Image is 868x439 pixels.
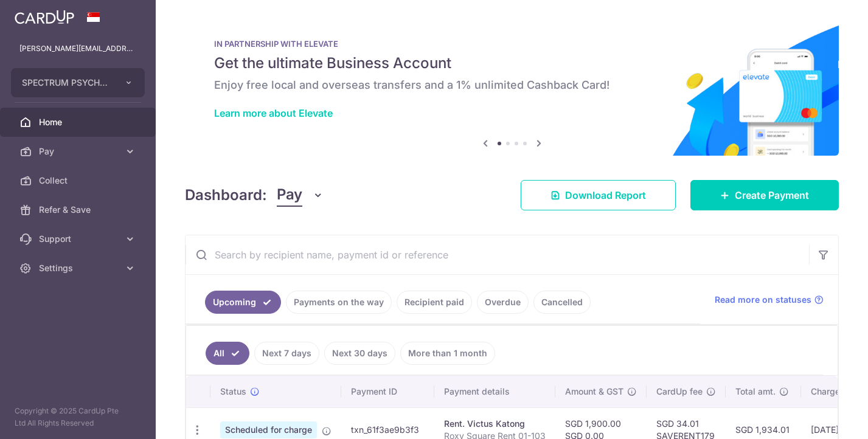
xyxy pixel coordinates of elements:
span: Status [220,385,246,398]
img: Renovation banner [185,19,839,156]
span: Settings [39,262,119,274]
button: SPECTRUM PSYCHOLOGY PRACTICE PTE. LTD. [11,68,145,97]
button: Pay [277,184,324,207]
a: Overdue [477,291,529,314]
a: Next 7 days [254,342,319,365]
span: Create Payment [735,188,809,202]
a: More than 1 month [400,342,495,365]
p: IN PARTNERSHIP WITH ELEVATE [214,39,810,49]
span: Scheduled for charge [220,421,317,438]
span: Charge date [811,385,861,398]
h5: Get the ultimate Business Account [214,54,810,73]
th: Payment ID [341,376,434,407]
span: Read more on statuses [715,294,811,306]
span: Home [39,116,119,128]
a: Payments on the way [286,291,392,314]
span: Download Report [565,188,646,202]
a: Cancelled [533,291,591,314]
span: Support [39,233,119,245]
span: SPECTRUM PSYCHOLOGY PRACTICE PTE. LTD. [22,77,112,89]
a: Download Report [521,180,676,210]
span: Refer & Save [39,204,119,216]
th: Payment details [434,376,555,407]
a: Recipient paid [397,291,472,314]
a: Upcoming [205,291,281,314]
p: [PERSON_NAME][EMAIL_ADDRESS][PERSON_NAME][DOMAIN_NAME] [19,43,136,55]
a: Learn more about Elevate [214,107,333,119]
a: All [206,342,249,365]
input: Search by recipient name, payment id or reference [186,235,809,274]
h6: Enjoy free local and overseas transfers and a 1% unlimited Cashback Card! [214,78,810,92]
span: CardUp fee [656,385,703,398]
div: Rent. Victus Katong [444,418,546,430]
span: Amount & GST [565,385,623,398]
a: Create Payment [690,180,839,210]
span: Pay [277,184,302,207]
img: CardUp [15,10,74,24]
span: Pay [39,145,119,157]
a: Next 30 days [324,342,395,365]
a: Read more on statuses [715,294,824,306]
span: Total amt. [735,385,776,398]
span: Collect [39,175,119,187]
h4: Dashboard: [185,184,267,206]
